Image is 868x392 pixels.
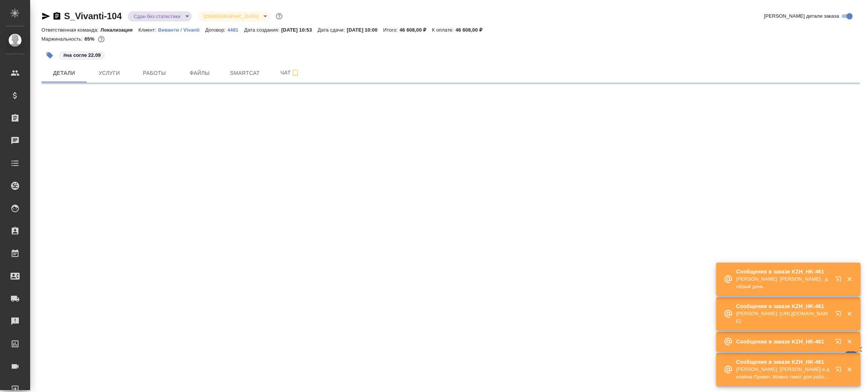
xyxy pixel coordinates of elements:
button: Скопировать ссылку [52,12,61,21]
p: [PERSON_NAME]: [URL][DOMAIN_NAME] [736,310,830,325]
p: [PERSON_NAME]: [PERSON_NAME] и дизайна Привет. Можно тикет для работ, плиз, сроки заказа до 16:00 [736,366,830,381]
p: Сообщения в заказе KZH_HK-461 [736,268,830,275]
button: Открыть в новой вкладке [831,334,849,352]
p: Итого: [383,27,399,33]
p: [DATE] 10:53 [281,27,318,33]
button: Открыть в новой вкладке [831,306,849,324]
button: Открыть в новой вкладке [831,362,849,380]
span: Работы [136,68,173,78]
p: Клиент: [138,27,158,33]
p: Сообщения в заказе KZH_HK-461 [736,338,830,345]
p: 46 608,00 ₽ [399,27,432,33]
p: Ответственная команда: [41,27,101,33]
button: 13137.00 RUB; 161.28 UAH; [96,34,106,44]
button: Закрыть [842,276,857,283]
a: 4481 [227,26,244,33]
span: [PERSON_NAME] детали заказа [764,12,839,20]
button: Сдан без статистики [131,13,183,20]
span: Услуги [91,68,127,78]
div: Сдан без статистики [198,11,270,21]
p: 46 608,00 ₽ [455,27,488,33]
p: Договор: [205,27,228,33]
div: Сдан без статистики [128,11,192,21]
button: Добавить тэг [41,47,58,64]
p: Локализация [101,27,139,33]
button: [DEMOGRAPHIC_DATA] [202,13,261,20]
span: Детали [46,68,82,78]
span: на согле 22.09 [58,52,106,58]
p: Дата сдачи: [318,27,347,33]
p: К оплате: [432,27,455,33]
span: Smartcat [227,68,263,78]
p: 4481 [227,27,244,33]
button: Скопировать ссылку для ЯМессенджера [41,12,50,21]
p: 65% [84,36,96,42]
a: Виванти / Vivanti [158,26,205,33]
p: [DATE] 10:00 [347,27,383,33]
span: Файлы [182,68,218,78]
p: #на согле 22.09 [63,52,101,59]
button: Закрыть [842,338,857,345]
p: Виванти / Vivanti [158,27,205,33]
p: Сообщения в заказе KZH_HK-461 [736,358,830,366]
span: Чат [272,68,308,77]
svg: Подписаться [291,68,300,77]
button: Доп статусы указывают на важность/срочность заказа [274,11,284,21]
button: Открыть в новой вкладке [831,272,849,290]
p: [PERSON_NAME]: [PERSON_NAME] , добрый день [736,275,830,290]
p: Сообщения в заказе KZH_HK-461 [736,302,830,310]
p: Дата создания: [244,27,281,33]
button: Закрыть [842,366,857,373]
button: Закрыть [842,310,857,317]
p: Маржинальность: [41,36,84,42]
a: S_Vivanti-104 [64,11,122,21]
